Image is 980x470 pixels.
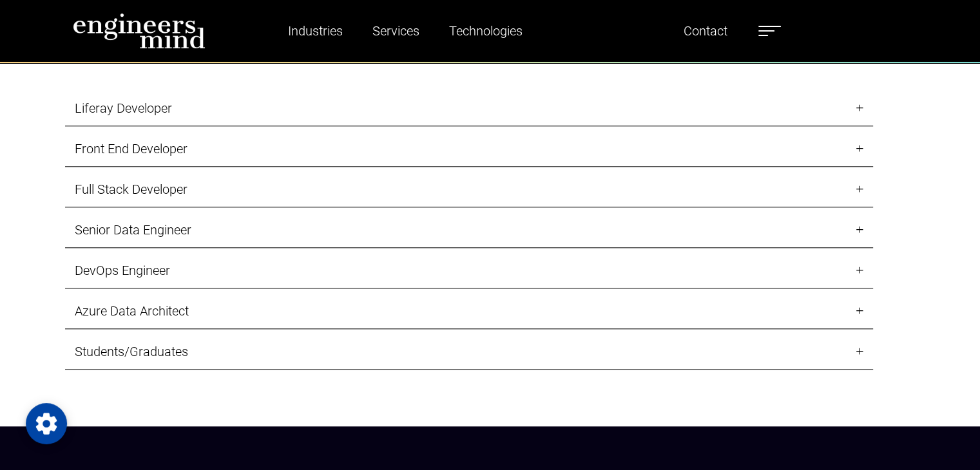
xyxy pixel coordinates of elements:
a: Front End Developer [65,131,873,167]
a: Senior Data Engineer [65,212,873,248]
a: Liferay Developer [65,91,873,126]
a: DevOps Engineer [65,253,873,288]
a: Contact [678,16,733,46]
a: Technologies [444,16,528,46]
a: Full Stack Developer [65,172,873,207]
img: logo [73,13,206,49]
a: Students/Graduates [65,334,873,370]
a: Industries [283,16,348,46]
a: Services [367,16,425,46]
a: Azure Data Architect [65,294,873,329]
